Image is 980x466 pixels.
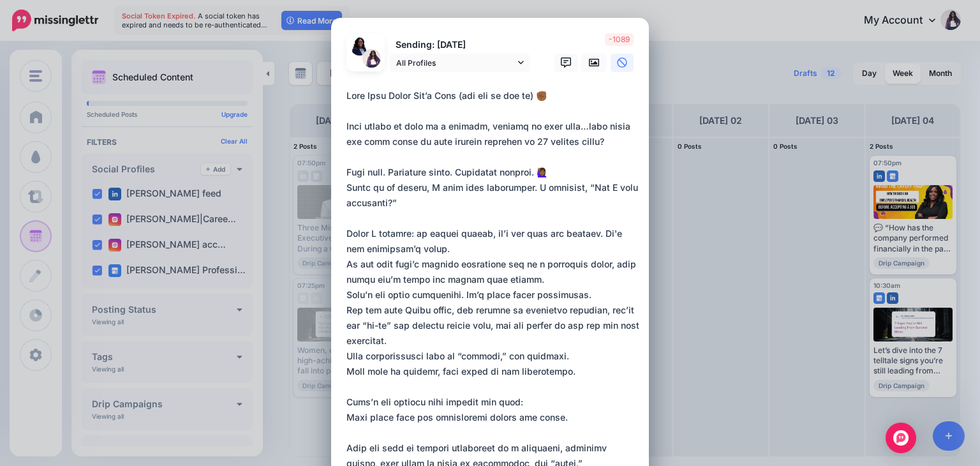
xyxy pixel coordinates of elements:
img: AOh14GgRZl8Wp09hFKi170KElp-xBEIImXkZHkZu8KLJnAs96-c-64028.png [362,49,381,68]
span: All Profiles [396,56,515,70]
img: 1753062409949-64027.png [350,37,369,56]
p: Sending: [DATE] [390,38,530,52]
a: All Profiles [390,54,530,72]
div: Open Intercom Messenger [886,423,916,453]
span: -1089 [605,33,634,46]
